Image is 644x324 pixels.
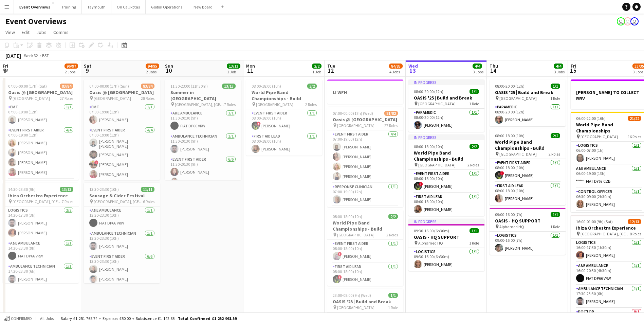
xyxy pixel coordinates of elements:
[407,67,418,74] span: 13
[495,133,525,138] span: 08:00-18:00 (10h)
[13,199,62,204] span: [GEOGRAPHIC_DATA], [GEOGRAPHIC_DATA], [GEOGRAPHIC_DATA]
[11,316,32,321] span: Confirmed
[495,212,522,217] span: 09:00-16:00 (7h)
[414,89,443,94] span: 08:00-20:00 (12h)
[60,187,73,192] span: 13/13
[571,63,576,69] span: Fri
[490,129,566,205] div: 08:00-18:00 (10h)2/2World Pipe Band Championships - Build [GEOGRAPHIC_DATA]2 RolesEvent First Aid...
[62,199,73,204] span: 7 Roles
[408,219,484,271] div: In progress09:30-16:00 (6h30m)1/1OASIS - HQ SUPPORT Alphamed HQ1 RoleLogistics1/109:30-16:00 (6h3...
[550,96,560,101] span: 1 Role
[143,199,154,204] span: 6 Roles
[408,134,484,216] div: In progress08:00-18:00 (10h)2/2World Pipe Band Championships - Build [GEOGRAPHIC_DATA]2 RolesEven...
[94,160,98,164] span: !
[312,64,321,69] span: 2/2
[188,0,218,14] button: New Board
[490,159,566,182] app-card-role: Event First Aider1/108:00-18:00 (10h)![PERSON_NAME]
[141,84,154,89] span: 83/84
[388,214,398,219] span: 2/2
[3,89,79,95] h3: Oasis @ [GEOGRAPHIC_DATA]
[170,84,208,89] span: 11:30-23:00 (11h30m)
[408,95,484,101] h3: OASIS '25 | Build and Break
[327,210,403,286] app-job-card: 08:00-18:00 (10h)2/2World Pipe Band Championships - Build [GEOGRAPHIC_DATA]2 RolesEvent First Aid...
[554,69,565,74] div: 3 Jobs
[581,134,618,139] span: [GEOGRAPHIC_DATA]
[469,101,479,106] span: 1 Role
[408,234,484,240] h3: OASIS - HQ SUPPORT
[326,67,335,74] span: 12
[53,29,69,35] span: Comms
[490,89,566,95] h3: OASIS '25 | Build and Break
[418,101,456,106] span: [GEOGRAPHIC_DATA]
[551,212,560,217] span: 1/1
[384,111,398,116] span: 81/82
[388,293,398,298] span: 1/1
[408,79,484,85] div: In progress
[222,84,236,89] span: 13/13
[389,69,402,74] div: 4 Jobs
[630,17,639,25] app-user-avatar: Operations Team
[327,116,403,123] h3: Oasis @ [GEOGRAPHIC_DATA]
[165,132,241,156] app-card-role: Ambulance Technician1/111:30-20:30 (9h)[PERSON_NAME]
[65,69,78,74] div: 2 Jobs
[628,116,641,121] span: 21/22
[327,263,403,286] app-card-role: First Aid Lead1/108:00-18:00 (10h)![PERSON_NAME]
[337,305,374,310] span: [GEOGRAPHIC_DATA]
[490,139,566,151] h3: World Pipe Band Championships - Build
[5,52,21,59] div: [DATE]
[499,96,537,101] span: [GEOGRAPHIC_DATA]
[141,96,154,101] span: 28 Roles
[408,150,484,162] h3: World Pipe Band Championships - Build
[84,63,91,69] span: Sat
[224,102,236,107] span: 7 Roles
[327,107,403,207] app-job-card: 07:00-00:00 (17h) (Wed)81/82Oasis @ [GEOGRAPHIC_DATA] [GEOGRAPHIC_DATA]27 RolesEvent First Aider4...
[83,67,91,74] span: 9
[3,28,18,37] a: View
[490,79,566,126] app-job-card: 08:00-20:00 (12h)1/1OASIS '25 | Build and Break [GEOGRAPHIC_DATA]1 RoleParamedic1/108:00-20:00 (1...
[22,53,39,58] span: Week 32
[146,64,159,69] span: 94/95
[256,102,293,107] span: [GEOGRAPHIC_DATA]
[5,29,15,35] span: View
[581,231,630,236] span: [GEOGRAPHIC_DATA], [GEOGRAPHIC_DATA]
[408,170,484,193] app-card-role: Event First Aider1/108:00-18:00 (10h)![PERSON_NAME]
[3,126,79,179] app-card-role: Event First Aider4/407:00-19:00 (12h)[PERSON_NAME][PERSON_NAME][PERSON_NAME][PERSON_NAME]
[245,67,255,74] span: 11
[414,228,449,233] span: 09:30-16:00 (6h30m)
[576,219,613,224] span: 16:00-01:00 (9h) (Sat)
[408,219,484,224] div: In progress
[327,130,403,183] app-card-role: Event First Aider4/407:00-19:00 (12h)[PERSON_NAME][PERSON_NAME][PERSON_NAME][PERSON_NAME]
[327,79,403,104] app-job-card: LI WFH
[84,193,160,199] h3: Sausage & Cider Festival
[327,240,403,263] app-card-role: Event First Aider1/108:00-18:00 (10h)![PERSON_NAME]
[338,275,342,279] span: !
[327,299,403,305] h3: OASIS '25 | Build and Break
[570,67,576,74] span: 15
[470,89,479,94] span: 1/1
[165,79,241,180] div: 11:30-23:00 (11h30m)13/13Summer in [GEOGRAPHIC_DATA] [GEOGRAPHIC_DATA], [GEOGRAPHIC_DATA]7 RolesA...
[13,96,50,101] span: [GEOGRAPHIC_DATA]
[164,67,173,74] span: 10
[327,63,335,69] span: Tue
[489,67,498,74] span: 14
[490,232,566,255] app-card-role: Logistics1/109:00-16:00 (7h)[PERSON_NAME]
[384,123,398,128] span: 27 Roles
[617,17,625,25] app-user-avatar: Jackie Tolland
[60,84,73,89] span: 83/84
[408,79,484,132] app-job-card: In progress08:00-20:00 (12h)1/1OASIS '25 | Build and Break [GEOGRAPHIC_DATA]1 RoleParamedic1/108:...
[408,63,418,69] span: Wed
[333,293,371,298] span: 23:00-08:00 (9h) (Wed)
[3,183,79,283] app-job-card: 14:30-23:30 (9h)13/13Ibiza Orchestra Experience [GEOGRAPHIC_DATA], [GEOGRAPHIC_DATA], [GEOGRAPHIC...
[490,182,566,205] app-card-role: First Aid Lead1/108:00-18:00 (10h)[PERSON_NAME]
[257,122,261,126] span: !
[3,63,8,69] span: Fri
[327,89,403,95] h3: LI WFH
[307,84,317,89] span: 2/2
[227,64,240,69] span: 13/13
[42,53,49,58] div: BST
[338,252,342,256] span: !
[94,199,143,204] span: [GEOGRAPHIC_DATA], [GEOGRAPHIC_DATA]
[490,103,566,126] app-card-role: Paramedic1/108:00-20:00 (12h)[PERSON_NAME]
[2,67,8,74] span: 8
